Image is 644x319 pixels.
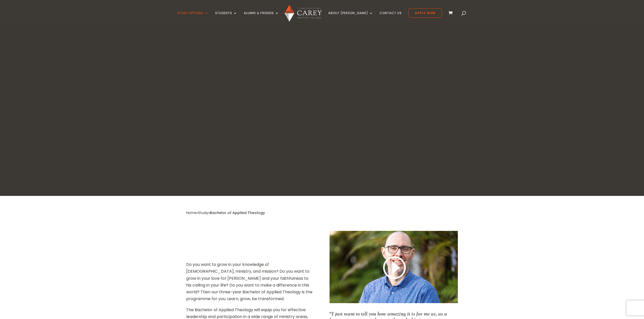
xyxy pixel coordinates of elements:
[408,8,442,18] a: Apply Now
[210,210,265,215] span: Bachelor of Applied Theology
[380,11,402,23] a: Contact Us
[215,11,237,23] a: Students
[186,210,197,215] a: Home
[285,5,321,22] img: Carey Baptist College
[186,210,265,215] span: » »
[177,11,209,23] a: Study Options
[198,210,208,215] a: Study
[244,11,279,23] a: Alumni & Friends
[186,261,314,306] p: Do you want to grow in your knowledge of [DEMOGRAPHIC_DATA], ministry, and mission? Do you want t...
[328,11,373,23] a: About [PERSON_NAME]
